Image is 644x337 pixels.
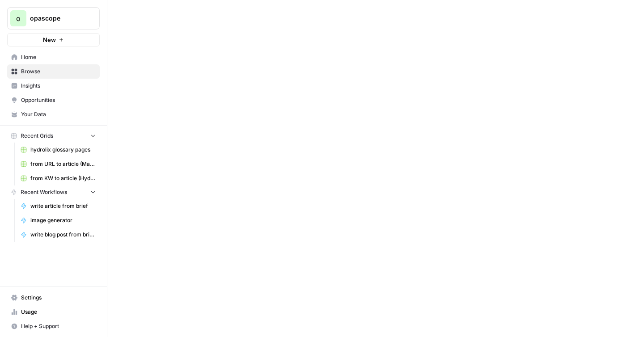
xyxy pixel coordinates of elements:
[30,216,96,224] span: image generator
[21,53,96,61] span: Home
[21,67,96,76] span: Browse
[30,202,96,210] span: write article from brief
[17,227,100,242] a: write blog post from brief (Aroma360)
[21,82,96,90] span: Insights
[30,160,96,168] span: from URL to article (MariaDB)
[17,143,100,157] a: hydrolix glossary pages
[7,50,100,64] a: Home
[7,33,100,46] button: New
[17,199,100,213] a: write article from brief
[21,322,96,330] span: Help + Support
[17,157,100,171] a: from URL to article (MariaDB)
[21,294,96,302] span: Settings
[17,213,100,227] a: image generator
[30,231,96,239] span: write blog post from brief (Aroma360)
[21,96,96,104] span: Opportunities
[7,107,100,122] a: Your Data
[21,110,96,118] span: Your Data
[30,14,84,23] span: opascope
[7,291,100,305] a: Settings
[7,185,100,199] button: Recent Workflows
[30,146,96,154] span: hydrolix glossary pages
[16,13,21,24] span: o
[7,319,100,333] button: Help + Support
[7,7,100,29] button: Workspace: opascope
[7,79,100,93] a: Insights
[7,64,100,79] a: Browse
[21,188,67,196] span: Recent Workflows
[30,174,96,182] span: from KW to article (Hydrolix)
[21,132,53,140] span: Recent Grids
[7,305,100,319] a: Usage
[7,129,100,143] button: Recent Grids
[7,93,100,107] a: Opportunities
[17,171,100,185] a: from KW to article (Hydrolix)
[21,308,96,316] span: Usage
[43,35,56,44] span: New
